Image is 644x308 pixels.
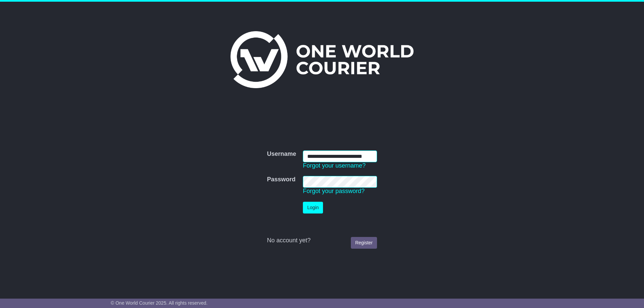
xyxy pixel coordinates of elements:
[267,150,296,158] label: Username
[267,237,377,244] div: No account yet?
[267,176,296,183] label: Password
[230,31,414,88] img: One World
[303,188,365,194] a: Forgot your password?
[111,300,208,306] span: © One World Courier 2025. All rights reserved.
[303,202,323,213] button: Login
[303,162,366,169] a: Forgot your username?
[351,237,377,249] a: Register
